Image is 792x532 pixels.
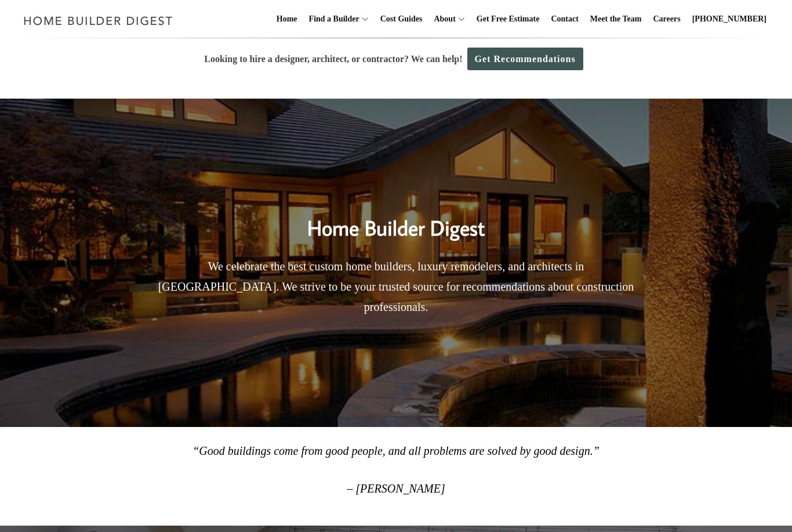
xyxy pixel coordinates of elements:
h2: Home Builder Digest [150,191,642,244]
img: Home Builder Digest [19,9,178,32]
em: – [PERSON_NAME] [347,482,445,495]
a: [PHONE_NUMBER] [688,1,771,38]
a: Home [272,1,302,38]
a: Find a Builder [304,1,359,38]
a: Get Recommendations [467,48,583,70]
p: We celebrate the best custom home builders, luxury remodelers, and architects in [GEOGRAPHIC_DATA... [150,256,642,317]
a: Careers [649,1,685,38]
a: About [429,1,455,38]
a: Meet the Team [586,1,646,38]
a: Cost Guides [376,1,427,38]
a: Get Free Estimate [472,1,544,38]
em: “Good buildings come from good people, and all problems are solved by good design.” [192,444,600,457]
a: Contact [546,1,583,38]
